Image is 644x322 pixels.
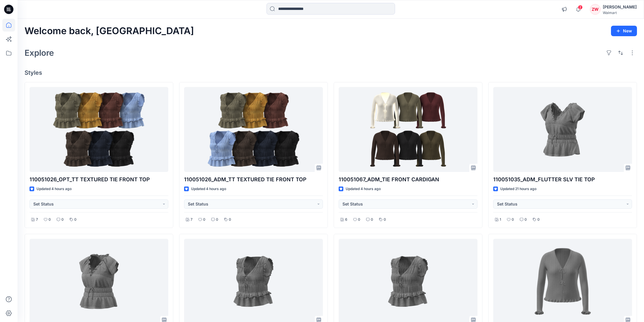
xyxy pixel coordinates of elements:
[25,26,194,36] h2: Welcome back, [GEOGRAPHIC_DATA]
[578,5,583,10] span: 2
[500,186,536,192] p: Updated 21 hours ago
[611,26,637,36] button: New
[493,87,632,172] a: 110051035_ADM_FLUTTER SLV TIE TOP
[345,217,347,223] p: 6
[25,69,637,76] h4: Styles
[49,217,51,223] p: 0
[74,217,77,223] p: 0
[371,217,373,223] p: 0
[346,186,381,192] p: Updated 4 hours ago
[339,87,477,172] a: 110051067_ADM_TIE FRONT CARDIGAN
[358,217,360,223] p: 0
[191,217,193,223] p: 7
[25,48,54,58] h2: Explore
[603,4,637,11] div: [PERSON_NAME]
[493,175,632,184] p: 110051035_ADM_FLUTTER SLV TIE TOP
[184,175,323,184] p: 110051026_ADM_TT TEXTURED TIE FRONT TOP
[37,186,72,192] p: Updated 4 hours ago
[61,217,64,223] p: 0
[500,217,501,223] p: 1
[537,217,540,223] p: 0
[191,186,226,192] p: Updated 4 hours ago
[184,87,323,172] a: 110051026_ADM_TT TEXTURED TIE FRONT TOP
[603,11,637,15] div: Walmart
[512,217,514,223] p: 0
[36,217,38,223] p: 7
[203,217,205,223] p: 0
[590,4,600,15] div: ZW
[524,217,527,223] p: 0
[339,175,477,184] p: 110051067_ADM_TIE FRONT CARDIGAN
[229,217,231,223] p: 0
[216,217,218,223] p: 0
[30,87,168,172] a: 110051026_OPT_TT TEXTURED TIE FRONT TOP
[384,217,386,223] p: 0
[30,175,168,184] p: 110051026_OPT_TT TEXTURED TIE FRONT TOP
